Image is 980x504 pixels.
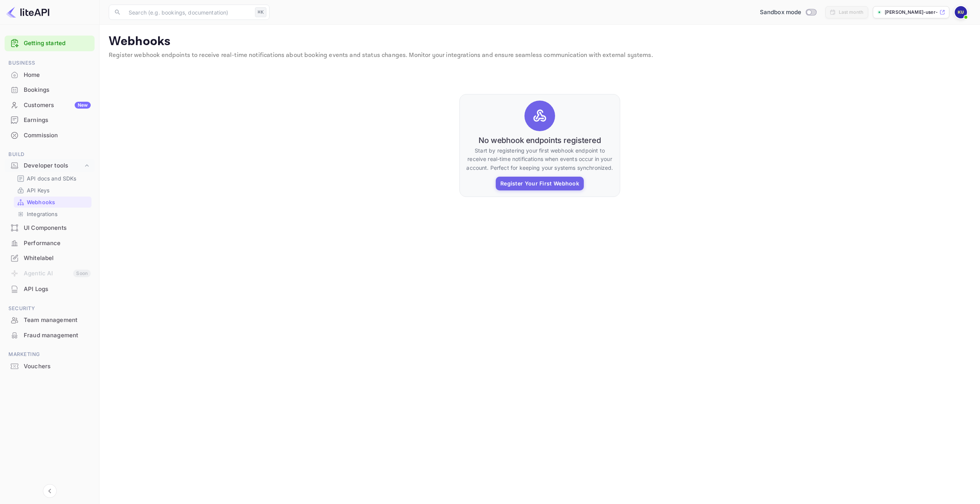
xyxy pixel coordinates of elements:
[5,98,95,112] a: CustomersNew
[5,359,95,373] a: Vouchers
[760,8,802,17] span: Sandbox mode
[5,113,95,128] div: Earnings
[5,113,95,127] a: Earnings
[27,186,49,194] p: API Keys
[124,5,252,20] input: Search (e.g. bookings, documentation)
[24,101,91,110] div: Customers
[14,173,91,184] div: API docs and SDKs
[5,251,95,266] div: Whitelabel
[24,86,91,94] div: Bookings
[27,198,55,206] p: Webhooks
[839,9,864,16] div: Last month
[5,128,95,143] div: Commission
[17,198,88,206] a: Webhooks
[24,362,91,371] div: Vouchers
[109,51,971,60] p: Register webhook endpoints to receive real-time notifications about booking events and status cha...
[5,150,95,159] span: Build
[24,316,91,325] div: Team management
[24,71,91,80] div: Home
[479,136,601,145] h6: No webhook endpoints registered
[5,304,95,313] span: Security
[5,68,95,82] a: Home
[955,6,967,18] img: Kasper User
[5,328,95,342] a: Fraud management
[5,83,95,98] div: Bookings
[17,210,88,218] a: Integrations
[24,285,91,294] div: API Logs
[5,36,95,51] div: Getting started
[5,221,95,236] div: UI Components
[5,313,95,327] a: Team management
[27,210,57,218] p: Integrations
[27,174,77,182] p: API docs and SDKs
[24,254,91,263] div: Whitelabel
[17,186,88,194] a: API Keys
[757,8,819,17] div: Switch to Production mode
[496,177,584,190] button: Register Your First Webhook
[43,484,57,498] button: Collapse navigation
[5,328,95,343] div: Fraud management
[109,34,971,49] p: Webhooks
[5,68,95,83] div: Home
[14,197,91,208] div: Webhooks
[5,359,95,374] div: Vouchers
[24,224,91,232] div: UI Components
[14,208,91,219] div: Integrations
[5,128,95,142] a: Commission
[5,313,95,328] div: Team management
[466,146,614,172] p: Start by registering your first webhook endpoint to receive real-time notifications when events o...
[75,102,91,109] div: New
[24,131,91,140] div: Commission
[5,221,95,235] a: UI Components
[5,98,95,113] div: CustomersNew
[24,39,91,48] a: Getting started
[5,236,95,250] a: Performance
[24,331,91,340] div: Fraud management
[255,7,266,17] div: ⌘K
[5,83,95,97] a: Bookings
[17,174,88,182] a: API docs and SDKs
[24,116,91,125] div: Earnings
[5,350,95,359] span: Marketing
[6,6,49,18] img: LiteAPI logo
[5,282,95,297] div: API Logs
[5,236,95,251] div: Performance
[24,239,91,248] div: Performance
[14,185,91,196] div: API Keys
[885,9,938,16] p: [PERSON_NAME]-user-nxcbp.nuit...
[5,59,95,67] span: Business
[24,161,83,170] div: Developer tools
[5,159,95,172] div: Developer tools
[5,251,95,265] a: Whitelabel
[5,282,95,296] a: API Logs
